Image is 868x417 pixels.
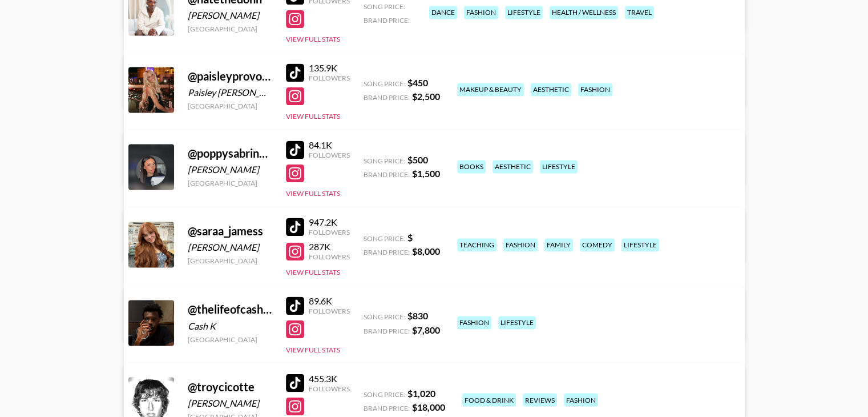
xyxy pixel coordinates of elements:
[309,139,350,151] div: 84.1K
[309,307,350,315] div: Followers
[364,390,405,398] span: Song Price:
[309,252,350,261] div: Followers
[188,146,272,161] div: @ poppysabrina_reads
[412,246,440,256] strong: $ 8,000
[364,16,410,25] span: Brand Price:
[580,238,615,251] div: comedy
[364,403,410,412] span: Brand Price:
[503,238,538,251] div: fashion
[457,83,524,96] div: makeup & beauty
[364,312,405,321] span: Song Price:
[457,316,491,329] div: fashion
[309,228,350,236] div: Followers
[364,157,405,165] span: Song Price:
[544,238,573,251] div: family
[286,268,340,276] button: View Full Stats
[309,372,350,384] div: 455.3K
[412,91,440,102] strong: $ 2,500
[498,316,536,329] div: lifestyle
[188,302,272,316] div: @ thelifeofcashk_
[505,6,543,19] div: lifestyle
[407,154,428,165] strong: $ 500
[364,79,405,88] span: Song Price:
[464,6,498,19] div: fashion
[309,216,350,228] div: 947.2K
[188,397,272,408] div: [PERSON_NAME]
[564,393,598,406] div: fashion
[621,238,659,251] div: lifestyle
[364,326,410,335] span: Brand Price:
[188,69,272,83] div: @ paisleyprovostt
[364,170,410,179] span: Brand Price:
[188,87,272,98] div: Paisley [PERSON_NAME]
[625,6,654,19] div: travel
[407,310,428,321] strong: $ 830
[309,384,350,392] div: Followers
[540,160,578,173] div: lifestyle
[578,83,612,96] div: fashion
[429,6,457,19] div: dance
[364,234,405,243] span: Song Price:
[188,10,272,21] div: [PERSON_NAME]
[412,401,445,412] strong: $ 18,000
[412,324,440,335] strong: $ 7,800
[188,379,272,394] div: @ troycicotte
[523,393,557,406] div: reviews
[188,335,272,343] div: [GEOGRAPHIC_DATA]
[188,320,272,331] div: Cash K
[188,164,272,175] div: [PERSON_NAME]
[188,102,272,110] div: [GEOGRAPHIC_DATA]
[309,295,350,307] div: 89.6K
[309,241,350,252] div: 287K
[457,160,486,173] div: books
[188,25,272,33] div: [GEOGRAPHIC_DATA]
[412,168,440,179] strong: $ 1,500
[364,2,405,11] span: Song Price:
[286,112,340,121] button: View Full Stats
[188,179,272,187] div: [GEOGRAPHIC_DATA]
[286,189,340,198] button: View Full Stats
[309,151,350,159] div: Followers
[309,74,350,82] div: Followers
[407,232,413,243] strong: $
[492,160,533,173] div: aesthetic
[407,77,428,88] strong: $ 450
[286,35,340,43] button: View Full Stats
[188,242,272,253] div: [PERSON_NAME]
[364,93,410,102] span: Brand Price:
[309,62,350,74] div: 135.9K
[550,6,618,19] div: health / wellness
[364,248,410,256] span: Brand Price:
[457,238,496,251] div: teaching
[286,345,340,354] button: View Full Stats
[531,83,571,96] div: aesthetic
[188,224,272,238] div: @ saraa_jamess
[407,387,435,398] strong: $ 1,020
[462,393,516,406] div: food & drink
[188,256,272,265] div: [GEOGRAPHIC_DATA]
